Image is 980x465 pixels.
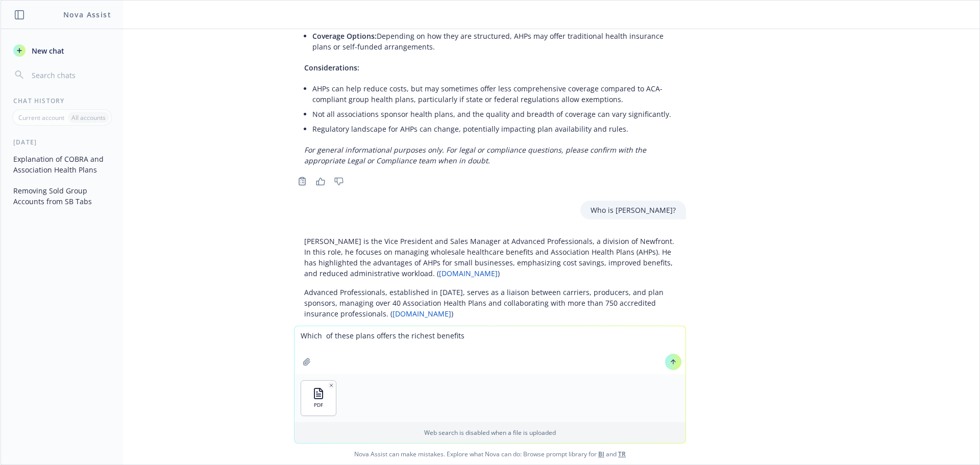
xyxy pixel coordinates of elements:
button: New chat [9,41,115,60]
li: Not all associations sponsor health plans, and the quality and breadth of coverage can vary signi... [312,107,676,121]
a: BI [598,450,604,458]
button: Removing Sold Group Accounts from SB Tabs [9,182,115,210]
textarea: Which of these plans offers the richest benefits [295,326,685,374]
p: Who is [PERSON_NAME]? [591,205,676,215]
li: Regulatory landscape for AHPs can change, potentially impacting plan availability and rules. [312,121,676,136]
p: [PERSON_NAME] is the Vice President and Sales Manager at Advanced Professionals, a division of Ne... [304,236,676,279]
svg: Copy to clipboard [298,177,307,186]
button: PDF [301,381,336,415]
a: [DOMAIN_NAME] [439,268,498,278]
div: [DATE] [1,138,123,146]
div: Chat History [1,96,123,105]
p: Advanced Professionals, established in [DATE], serves as a liaison between carriers, producers, a... [304,287,676,319]
button: Thumbs down [331,174,347,188]
button: Explanation of COBRA and Association Health Plans [9,151,115,178]
li: Depending on how they are structured, AHPs may offer traditional health insurance plans or self-f... [312,29,676,54]
h1: Nova Assist [63,9,111,20]
em: For general informational purposes only. For legal or compliance questions, please confirm with t... [304,145,646,165]
p: All accounts [71,113,106,122]
span: Nova Assist can make mistakes. Explore what Nova can do: Browse prompt library for and [5,444,975,464]
li: AHPs can help reduce costs, but may sometimes offer less comprehensive coverage compared to ACA-c... [312,81,676,107]
span: Coverage Options: [312,31,377,41]
a: [DOMAIN_NAME] [393,309,451,319]
span: PDF [314,402,323,408]
p: Current account [18,113,64,122]
p: Web search is disabled when a file is uploaded [301,428,679,437]
span: New chat [30,45,64,56]
span: Considerations: [304,63,359,72]
a: TR [618,450,626,458]
input: Search chats [30,68,111,82]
